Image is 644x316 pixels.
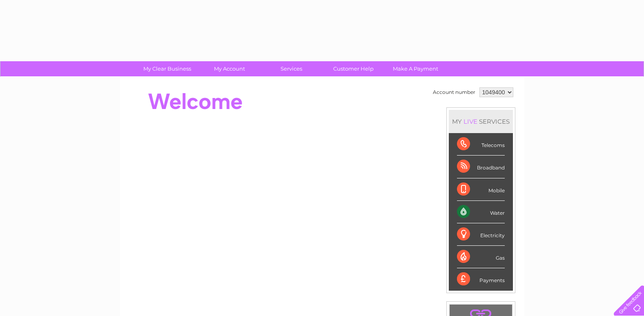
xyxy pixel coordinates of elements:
div: LIVE [462,118,479,125]
div: Broadband [457,156,505,178]
a: My Clear Business [134,61,201,76]
a: My Account [196,61,263,76]
div: MY SERVICES [449,110,513,133]
td: Account number [431,85,477,99]
div: Water [457,201,505,223]
div: Electricity [457,223,505,246]
a: Customer Help [320,61,387,76]
div: Gas [457,246,505,268]
a: Services [258,61,325,76]
div: Mobile [457,178,505,201]
div: Payments [457,268,505,290]
a: Make A Payment [382,61,449,76]
div: Telecoms [457,133,505,156]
